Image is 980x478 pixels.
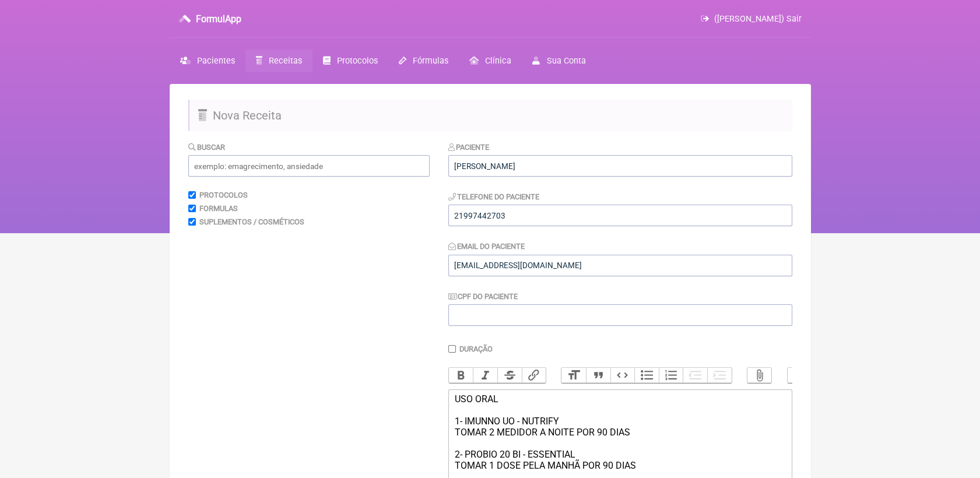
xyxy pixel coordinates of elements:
span: Sua Conta [547,56,586,66]
label: Telefone do Paciente [448,192,540,201]
a: Pacientes [170,50,245,72]
label: Protocolos [199,191,248,199]
span: Receitas [269,56,302,66]
label: Suplementos / Cosméticos [199,217,304,226]
a: Receitas [245,50,312,72]
label: Duração [459,345,493,353]
button: Heading [561,368,586,383]
button: Bold [449,368,473,383]
button: Attach Files [747,368,772,383]
span: Clínica [485,56,511,66]
button: Quote [586,368,610,383]
h3: FormulApp [196,13,241,24]
label: Formulas [199,204,238,213]
button: Decrease Level [683,368,707,383]
label: CPF do Paciente [448,292,518,301]
a: Protocolos [312,50,388,72]
label: Buscar [188,143,226,152]
span: Pacientes [197,56,235,66]
button: Link [522,368,546,383]
label: Paciente [448,143,490,152]
button: Undo [788,368,812,383]
h2: Nova Receita [188,100,792,131]
a: ([PERSON_NAME]) Sair [701,14,801,24]
button: Strikethrough [497,368,522,383]
span: ([PERSON_NAME]) Sair [714,14,802,24]
a: Clínica [459,50,522,72]
label: Email do Paciente [448,242,525,251]
button: Italic [473,368,497,383]
a: Fórmulas [388,50,459,72]
button: Bullets [634,368,659,383]
button: Increase Level [707,368,732,383]
span: Fórmulas [413,56,448,66]
input: exemplo: emagrecimento, ansiedade [188,155,430,177]
a: Sua Conta [522,50,596,72]
div: USO ORAL 1- IMUNNO UO - NUTRIFY TOMAR 2 MEDIDOR A NOITE POR 90 DIAS 2- PROBIO 20 BI - ESSENTIAL T... [454,393,785,471]
button: Numbers [659,368,683,383]
span: Protocolos [337,56,378,66]
button: Code [610,368,635,383]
